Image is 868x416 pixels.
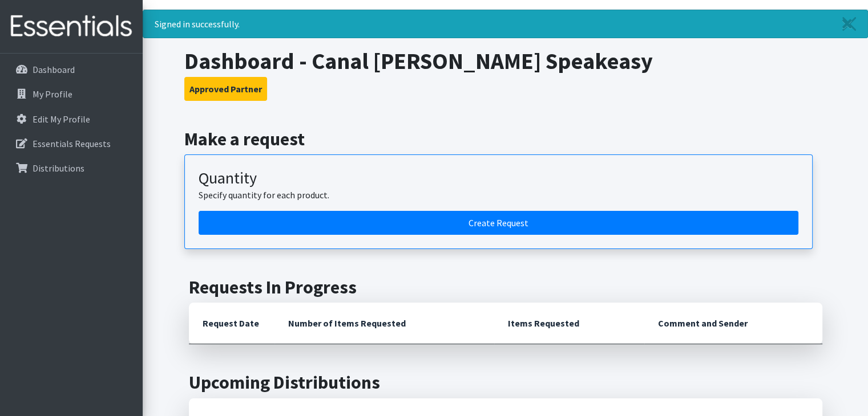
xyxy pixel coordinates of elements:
th: Number of Items Requested [274,303,495,344]
h2: Upcoming Distributions [189,372,822,393]
a: Close [831,10,867,38]
img: HumanEssentials [5,7,138,46]
h3: Quantity [199,169,798,188]
th: Comment and Sender [644,303,822,344]
p: Distributions [33,162,84,174]
th: Request Date [189,303,274,344]
button: Approved Partner [184,77,267,101]
p: Specify quantity for each product. [199,188,798,202]
th: Items Requested [494,303,644,344]
a: Essentials Requests [5,132,138,155]
p: Essentials Requests [33,138,111,149]
h1: Dashboard - Canal [PERSON_NAME] Speakeasy [184,47,826,75]
a: Distributions [5,157,138,180]
a: Dashboard [5,58,138,81]
a: Edit My Profile [5,108,138,130]
a: Create a request by quantity [199,211,798,235]
p: My Profile [33,88,72,100]
a: My Profile [5,83,138,105]
p: Edit My Profile [33,113,90,125]
p: Dashboard [33,64,75,75]
div: Signed in successfully. [143,10,868,38]
h2: Requests In Progress [189,276,822,298]
h2: Make a request [184,128,826,150]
